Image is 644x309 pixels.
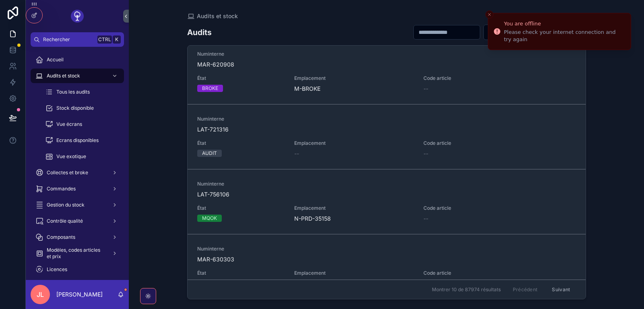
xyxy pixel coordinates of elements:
a: Audits et stock [187,12,238,20]
div: You are offline [504,20,624,28]
span: LAT-721316 [197,125,576,134]
button: Suivant [546,283,576,296]
a: Vue écrans [40,117,124,132]
button: Select Button [483,25,517,40]
span: Licences [47,266,67,273]
span: Rechercher [43,36,94,43]
a: Stock disponible [40,101,124,115]
a: Modèles, codes articles et prix [31,246,124,261]
a: Accueil [31,52,124,67]
a: Collectes et broke [31,165,124,180]
span: -- [423,150,428,158]
div: Please check your internet connection and try again [504,29,624,43]
span: Code article [423,270,511,276]
a: Contrôle qualité [31,214,124,228]
span: N-PRD-35158 [294,215,331,223]
div: scrollable content [26,47,129,280]
span: Numinterne [197,181,576,187]
span: LAT-756106 [197,190,576,198]
span: Vue exotique [56,153,86,160]
span: État [197,140,285,146]
span: Emplacement [294,270,414,276]
button: RechercherCtrlK [31,32,124,47]
a: NuminterneMAR-620908ÉtatBROKEEmplacementM-BROKECode article-- [188,39,586,104]
span: Numinterne [197,246,576,252]
a: Ecrans disponibles [40,133,124,148]
span: Code article [423,75,511,81]
span: -- [423,85,428,93]
a: Tous les audits [40,85,124,99]
span: -- [423,215,428,223]
span: K [114,36,120,43]
span: MAR-630303 [197,255,576,263]
span: Contrôle qualité [47,218,83,224]
span: Emplacement [294,140,414,146]
span: Ctrl [97,35,112,44]
span: Code article [423,140,511,146]
span: Gestion du stock [47,202,85,208]
span: Code article [423,205,511,211]
div: AUDIT [202,150,217,157]
span: -- [294,150,299,158]
a: Vue exotique [40,149,124,164]
a: Gestion du stock [31,198,124,212]
div: MQOK [202,215,217,222]
span: Numinterne [197,116,576,122]
span: Emplacement [294,75,414,81]
a: Commandes [31,182,124,196]
a: Licences [31,262,124,277]
span: Collectes et broke [47,169,88,176]
span: Audits et stock [47,73,80,79]
span: Numinterne [197,51,576,57]
img: App logo [71,10,84,23]
span: Accueil [47,56,64,63]
button: Close toast [485,10,493,19]
span: Audits et stock [197,12,238,20]
span: M-BROKE [294,85,320,93]
span: Commandes [47,186,76,192]
h1: Audits [187,27,212,38]
span: Emplacement [294,205,414,211]
a: NuminterneLAT-721316ÉtatAUDITEmplacement--Code article-- [188,104,586,169]
a: NuminterneLAT-756106ÉtatMQOKEmplacementN-PRD-35158Code article-- [188,169,586,234]
span: État [197,205,285,211]
span: Vue écrans [56,121,82,127]
a: NuminterneMAR-630303ÉtatMQOKEmplacementM-UC PRD HPCode article-- [188,234,586,299]
span: Modèles, codes articles et prix [47,247,105,260]
span: JL [37,290,44,299]
span: Tous les audits [56,89,90,95]
div: BROKE [202,85,218,92]
span: MAR-620908 [197,61,576,69]
span: Ecrans disponibles [56,137,99,144]
p: [PERSON_NAME] [56,290,103,299]
span: État [197,75,285,81]
span: Stock disponible [56,105,94,111]
a: Composants [31,230,124,244]
span: État [197,270,285,276]
span: Montrer 10 de 87974 résultats [432,286,501,293]
a: Audits et stock [31,69,124,83]
span: Composants [47,234,75,240]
